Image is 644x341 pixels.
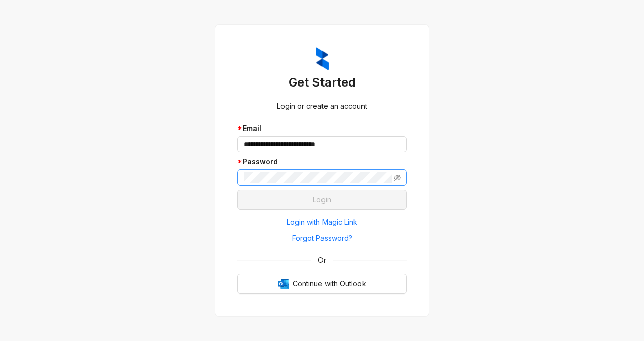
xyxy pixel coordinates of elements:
img: Outlook [278,279,289,289]
span: Forgot Password? [292,233,352,244]
div: Login or create an account [237,101,407,112]
div: Password [237,156,407,167]
h3: Get Started [237,74,407,91]
button: Forgot Password? [237,230,407,246]
button: OutlookContinue with Outlook [237,274,407,294]
div: Email [237,123,407,134]
button: Login with Magic Link [237,214,407,230]
span: Login with Magic Link [287,217,357,228]
span: Or [311,254,333,266]
img: ZumaIcon [316,47,329,70]
button: Login [237,190,407,210]
span: Continue with Outlook [293,278,366,289]
span: eye-invisible [394,174,401,181]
